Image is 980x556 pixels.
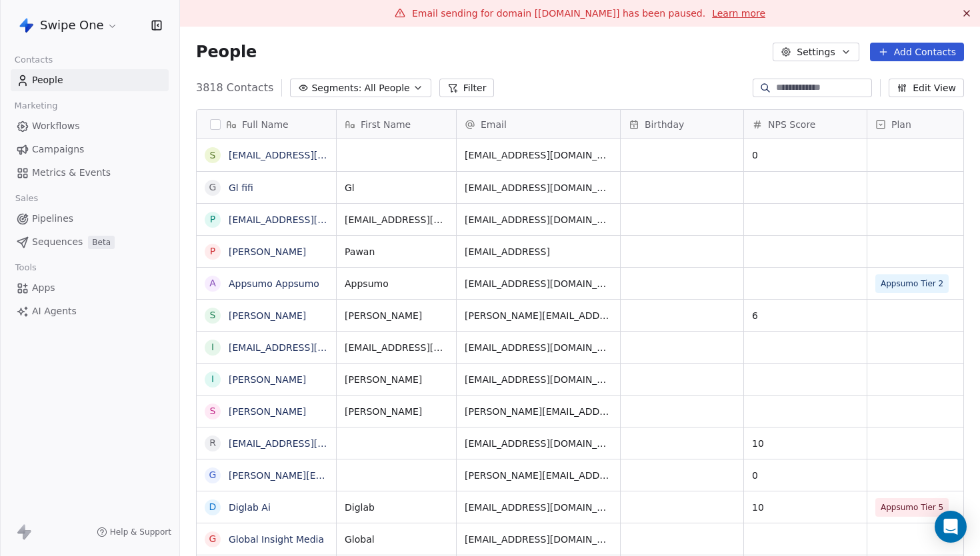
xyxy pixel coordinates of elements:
span: [EMAIL_ADDRESS] [465,245,612,258]
div: First Name [337,110,456,139]
span: [EMAIL_ADDRESS][DOMAIN_NAME] [465,501,612,514]
a: [PERSON_NAME] [229,246,306,257]
div: g [209,468,217,482]
span: Appsumo Tier 2 [881,277,943,290]
span: 10 [752,437,859,450]
span: Pipelines [32,212,73,226]
a: [EMAIL_ADDRESS][DOMAIN_NAME] [229,342,392,353]
span: [PERSON_NAME] [345,405,448,418]
a: [PERSON_NAME][EMAIL_ADDRESS][DOMAIN_NAME] [229,470,469,481]
span: First Name [361,118,411,131]
div: p [210,212,215,226]
div: A [209,276,216,290]
span: Email [481,118,507,131]
img: Swipe%20One%20Logo%201-1.svg [19,17,35,33]
span: AI Agents [32,304,77,318]
div: G [209,532,217,546]
span: [EMAIL_ADDRESS][DOMAIN_NAME] [465,181,612,194]
span: Appsumo [345,277,448,290]
div: P [210,244,215,258]
span: Plan [891,118,911,131]
span: Workflows [32,119,80,133]
a: [EMAIL_ADDRESS][DOMAIN_NAME] [229,150,392,160]
span: [EMAIL_ADDRESS][DOMAIN_NAME] [465,341,612,354]
a: AI Agents [11,300,169,322]
span: Segments: [311,81,361,95]
span: 6 [752,309,859,322]
button: Settings [773,43,859,61]
div: S [210,308,216,322]
span: All People [364,81,409,95]
span: [EMAIL_ADDRESS][DOMAIN_NAME] [465,533,612,546]
a: SequencesBeta [11,231,169,253]
span: [EMAIL_ADDRESS][DOMAIN_NAME] [465,213,612,226]
a: [EMAIL_ADDRESS][DOMAIN_NAME] [229,214,392,225]
span: Tools [9,258,42,278]
span: People [196,42,257,62]
a: [PERSON_NAME] [229,374,306,385]
span: [PERSON_NAME] [345,309,448,322]
a: Learn more [712,7,765,20]
div: r [209,436,216,450]
div: S [210,404,216,418]
span: [EMAIL_ADDRESS][DOMAIN_NAME] [345,213,448,226]
a: [PERSON_NAME] [229,406,306,417]
a: Workflows [11,115,169,137]
a: Help & Support [97,527,171,537]
span: Gl [345,181,448,194]
span: Beta [88,236,115,249]
a: [EMAIL_ADDRESS][DOMAIN_NAME] [229,438,392,449]
div: Birthday [621,110,743,139]
span: Global [345,533,448,546]
span: 3818 Contacts [196,80,273,96]
span: [PERSON_NAME][EMAIL_ADDRESS][DOMAIN_NAME] [465,469,612,482]
a: Apps [11,277,169,299]
a: Appsumo Appsumo [229,278,319,289]
div: s [210,148,216,162]
span: [EMAIL_ADDRESS][DOMAIN_NAME] [465,373,612,386]
button: Filter [439,79,495,97]
a: Pipelines [11,208,169,230]
div: NPS Score [744,110,867,139]
span: [EMAIL_ADDRESS][DOMAIN_NAME] [465,437,612,450]
span: Apps [32,281,55,295]
span: Email sending for domain [[DOMAIN_NAME]] has been paused. [412,8,705,19]
a: People [11,69,169,91]
a: Global Insight Media [229,534,324,545]
span: NPS Score [768,118,815,131]
span: Full Name [242,118,289,131]
button: Edit View [889,79,964,97]
span: 10 [752,501,859,514]
div: Open Intercom Messenger [935,511,967,543]
span: 0 [752,469,859,482]
span: [PERSON_NAME] [345,373,448,386]
div: G [209,180,217,194]
span: Pawan [345,245,448,258]
a: Diglab Ai [229,502,271,513]
span: [EMAIL_ADDRESS][DOMAIN_NAME] [345,341,448,354]
div: i [211,340,214,354]
span: [PERSON_NAME][EMAIL_ADDRESS][PERSON_NAME][DOMAIN_NAME] [465,309,612,322]
div: Email [457,110,620,139]
span: People [32,73,63,87]
span: Campaigns [32,142,84,156]
a: Gl fifi [229,182,253,193]
span: Swipe One [40,17,104,34]
div: D [209,500,217,514]
span: Marketing [9,96,63,116]
span: Appsumo Tier 5 [881,501,943,514]
a: Campaigns [11,139,169,160]
div: Full Name [197,110,336,139]
a: Metrics & Events [11,162,169,184]
span: [EMAIL_ADDRESS][DOMAIN_NAME] [465,148,612,162]
button: Swipe One [16,14,121,37]
span: Help & Support [110,527,171,537]
button: Add Contacts [870,43,964,61]
span: Birthday [645,118,684,131]
a: [PERSON_NAME] [229,310,306,321]
span: Sales [9,188,44,208]
span: [PERSON_NAME][EMAIL_ADDRESS][DOMAIN_NAME] [465,405,612,418]
div: i [211,372,214,386]
span: [EMAIL_ADDRESS][DOMAIN_NAME] [465,277,612,290]
span: Sequences [32,235,83,249]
